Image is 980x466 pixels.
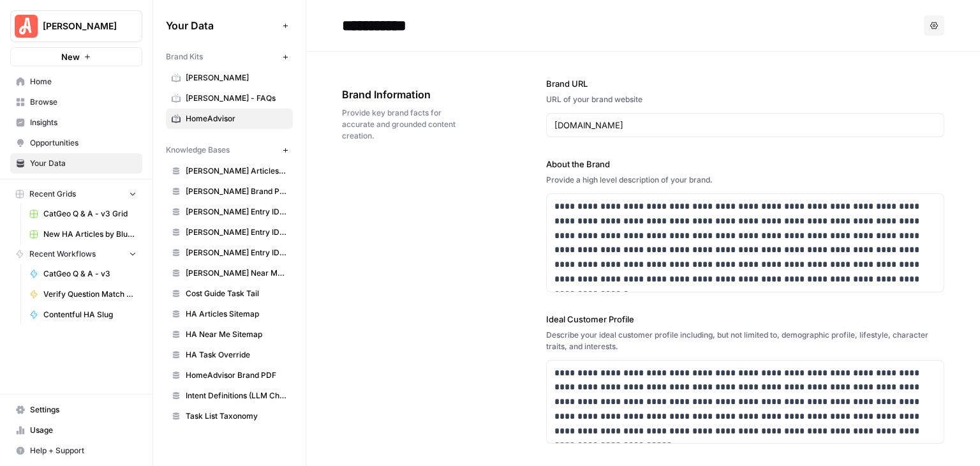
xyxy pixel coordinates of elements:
[166,51,203,63] span: Brand Kits
[166,243,293,263] a: [PERSON_NAME] Entry IDs: Unified Task
[166,406,293,426] a: Task List Taxonomy
[166,345,293,365] a: HA Task Override
[186,390,287,402] span: Intent Definitions (LLM Chatbot)
[166,181,293,202] a: [PERSON_NAME] Brand PDF
[10,400,142,420] a: Settings
[43,208,137,220] span: CatGeo Q & A - v3 Grid
[166,161,293,181] a: [PERSON_NAME] Articles Sitemaps
[186,247,287,259] span: [PERSON_NAME] Entry IDs: Unified Task
[166,386,293,406] a: Intent Definitions (LLM Chatbot)
[10,184,142,204] button: Recent Grids
[186,165,287,177] span: [PERSON_NAME] Articles Sitemaps
[15,15,38,38] img: Angi Logo
[166,263,293,283] a: [PERSON_NAME] Near Me Sitemap
[24,224,142,244] a: New HA Articles by Blueprint Grid
[10,92,142,112] a: Browse
[166,202,293,222] a: [PERSON_NAME] Entry IDs: Location
[166,68,293,88] a: [PERSON_NAME]
[166,88,293,109] a: [PERSON_NAME] - FAQs
[10,440,142,461] button: Help + Support
[24,284,142,304] a: Verify Question Match Template
[43,229,137,240] span: New HA Articles by Blueprint Grid
[166,222,293,243] a: [PERSON_NAME] Entry IDs: Questions
[10,71,142,92] a: Home
[166,18,278,33] span: Your Data
[186,308,287,320] span: HA Articles Sitemap
[10,153,142,174] a: Your Data
[30,158,137,169] span: Your Data
[24,204,142,224] a: CatGeo Q & A - v3 Grid
[30,445,137,456] span: Help + Support
[29,248,96,260] span: Recent Workflows
[186,329,287,340] span: HA Near Me Sitemap
[546,174,944,186] div: Provide a high level description of your brand.
[546,158,944,170] label: About the Brand
[186,288,287,299] span: Cost Guide Task Tail
[554,119,936,132] input: www.sundaysoccer.com
[186,267,287,279] span: [PERSON_NAME] Near Me Sitemap
[10,47,142,66] button: New
[10,133,142,153] a: Opportunities
[166,365,293,386] a: HomeAdvisor Brand PDF
[10,244,142,264] button: Recent Workflows
[10,112,142,133] a: Insights
[186,72,287,84] span: [PERSON_NAME]
[30,137,137,149] span: Opportunities
[43,20,120,33] span: [PERSON_NAME]
[166,109,293,129] a: HomeAdvisor
[30,96,137,108] span: Browse
[546,77,944,90] label: Brand URL
[186,370,287,381] span: HomeAdvisor Brand PDF
[29,188,76,200] span: Recent Grids
[342,107,475,142] span: Provide key brand facts for accurate and grounded content creation.
[186,186,287,197] span: [PERSON_NAME] Brand PDF
[342,87,475,102] span: Brand Information
[166,283,293,304] a: Cost Guide Task Tail
[10,420,142,440] a: Usage
[186,113,287,124] span: HomeAdvisor
[186,410,287,422] span: Task List Taxonomy
[186,206,287,218] span: [PERSON_NAME] Entry IDs: Location
[186,349,287,361] span: HA Task Override
[10,10,142,42] button: Workspace: Angi
[43,289,137,300] span: Verify Question Match Template
[186,93,287,104] span: [PERSON_NAME] - FAQs
[546,94,944,105] div: URL of your brand website
[43,268,137,280] span: CatGeo Q & A - v3
[30,425,137,436] span: Usage
[166,324,293,345] a: HA Near Me Sitemap
[166,304,293,324] a: HA Articles Sitemap
[30,404,137,416] span: Settings
[546,329,944,352] div: Describe your ideal customer profile including, but not limited to, demographic profile, lifestyl...
[30,117,137,128] span: Insights
[186,227,287,238] span: [PERSON_NAME] Entry IDs: Questions
[546,313,944,326] label: Ideal Customer Profile
[24,304,142,325] a: Contentful HA Slug
[166,144,230,156] span: Knowledge Bases
[24,264,142,284] a: CatGeo Q & A - v3
[61,50,80,63] span: New
[30,76,137,87] span: Home
[43,309,137,320] span: Contentful HA Slug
